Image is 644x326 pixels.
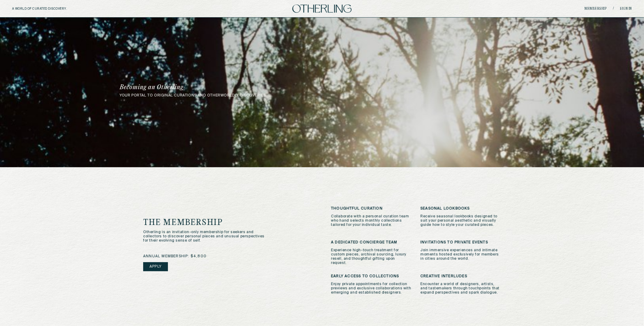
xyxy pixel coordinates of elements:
h3: thoughtful curation [331,207,411,211]
p: Otherling is an invitation-only membership for seekers and collectors to discover personal pieces... [143,230,270,243]
p: Join immersive experiences and intimate moments hosted exclusively for members in cities around t... [420,248,501,261]
a: Membership [585,7,607,11]
p: your portal to original curations and otherworldly discoveries. [120,93,524,98]
a: Apply [143,262,168,271]
p: Receive seasonal lookbooks designed to suit your personal aesthetic and visually guide how to sty... [420,214,501,227]
h3: seasonal lookbooks [420,207,501,211]
h5: A WORLD OF CURATED DISCOVERY. [12,7,93,11]
span: / [613,6,614,11]
img: logo [292,5,352,13]
p: Encounter a world of designers, artists, and tastemakers through touchpoints that expand perspect... [420,282,501,295]
p: Experience high-touch treatment for custom pieces, archival sourcing, luxury resell, and thoughtf... [331,248,411,265]
h3: early access to collections [331,274,411,279]
p: Collaborate with a personal curation team who hand selects monthly collections tailored for your ... [331,214,411,227]
a: Sign in [620,7,632,11]
h3: invitations to private events [420,240,501,245]
h3: CREATIVE INTERLUDES [420,274,501,279]
h1: the membership [143,219,293,227]
span: annual membership: $4,800 [143,254,207,259]
p: Enjoy private appointments for collection previews and exclusive collaborations with emerging and... [331,282,411,295]
h1: Becoming an Otherling [120,84,362,90]
h3: a dedicated Concierge team [331,240,411,245]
